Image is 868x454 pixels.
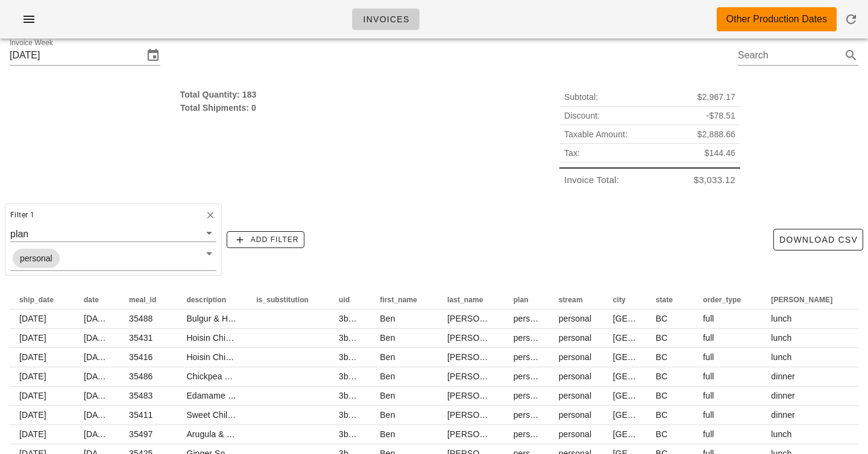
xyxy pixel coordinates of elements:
span: Ben [380,372,395,381]
span: is_substitution [256,296,309,304]
span: -$78.51 [706,109,735,122]
span: date [84,296,99,304]
span: Ben [380,314,395,323]
span: [PERSON_NAME] [771,296,832,304]
span: personal [559,333,592,343]
th: date: Not sorted. Activate to sort ascending. [74,290,119,309]
div: Total Shipments: 0 [10,101,427,114]
span: lunch [771,333,791,343]
span: Download CSV [779,235,858,244]
span: personal [514,429,547,439]
div: Other Production Dates [726,12,827,26]
span: [DATE] [84,391,111,400]
span: full [703,410,714,420]
span: Tax: [564,146,580,160]
th: is_substitution: Not sorted. Activate to sort ascending. [247,290,329,309]
th: description: Not sorted. Activate to sort ascending. [177,290,247,309]
span: [GEOGRAPHIC_DATA] [613,429,702,439]
span: [GEOGRAPHIC_DATA] [613,333,702,343]
span: Arugula & Fig Salad with Candied Pecans [186,429,345,439]
th: city: Not sorted. Activate to sort ascending. [603,290,646,309]
a: Invoices [352,8,420,30]
span: uid [339,296,350,304]
span: Invoice Total: [564,173,619,187]
span: full [703,333,714,343]
label: Invoice Week [10,39,53,48]
span: personal [559,314,592,323]
span: full [703,314,714,323]
span: BC [656,372,668,381]
span: full [703,391,714,400]
span: Ben [380,410,395,420]
span: full [703,372,714,381]
span: ship_date [19,296,54,304]
span: 3bWpm7SagSQ2TTsXWHbL222s4To2 [339,333,485,343]
span: BC [656,410,668,420]
span: state [656,296,673,304]
span: $2,888.66 [697,128,735,141]
span: personal [514,352,547,362]
span: full [703,429,714,439]
span: 35411 [129,410,153,420]
span: [DATE] [84,314,111,323]
span: [DATE] [84,372,111,381]
span: personal [514,333,547,343]
th: stream: Not sorted. Activate to sort ascending. [549,290,603,309]
span: [DATE] [19,314,46,323]
span: [DATE] [19,372,46,381]
span: Hoisin Chicken Salad [186,352,268,362]
span: personal [559,352,592,362]
span: [PERSON_NAME] [447,333,517,343]
span: 3bWpm7SagSQ2TTsXWHbL222s4To2 [339,391,485,400]
span: 35497 [129,429,153,439]
span: dinner [771,391,795,400]
th: ship_date: Not sorted. Activate to sort ascending. [10,290,74,309]
span: 3bWpm7SagSQ2TTsXWHbL222s4To2 [339,429,485,439]
span: [GEOGRAPHIC_DATA] [613,372,702,381]
span: [DATE] [84,429,111,439]
span: personal [514,391,547,400]
span: lunch [771,352,791,362]
span: [PERSON_NAME] [447,314,517,323]
span: 35483 [129,391,153,400]
span: 35431 [129,333,153,343]
div: personal [10,246,216,270]
span: dinner [771,410,795,420]
span: [DATE] [19,410,46,420]
span: Invoices [362,14,409,24]
span: [PERSON_NAME] [447,391,517,400]
button: Download CSV [773,229,863,250]
span: [DATE] [84,352,111,362]
span: lunch [771,314,791,323]
span: [PERSON_NAME] [447,429,517,439]
span: Ben [380,429,395,439]
span: description [186,296,226,304]
span: last_name [447,296,483,304]
span: Filter 1 [10,209,34,221]
span: Discount: [564,109,600,122]
span: meal_id [129,296,156,304]
span: Edamame & Soba Noodle Bowl [186,391,306,400]
span: Sweet Chili Chicken Thighs with Potato Wedges [186,410,369,420]
span: personal [559,391,592,400]
span: [GEOGRAPHIC_DATA] [613,352,702,362]
span: [PERSON_NAME] [447,352,517,362]
span: 3bWpm7SagSQ2TTsXWHbL222s4To2 [339,352,485,362]
span: $2,967.17 [697,90,735,104]
span: $3,033.12 [694,173,735,187]
span: Bulgur & Herbed Chickpea Salad [186,314,312,323]
span: personal [514,372,547,381]
span: [DATE] [84,333,111,343]
span: personal [559,372,592,381]
span: [GEOGRAPHIC_DATA] [613,314,702,323]
th: plan: Not sorted. Activate to sort ascending. [504,290,549,309]
span: Ben [380,333,395,343]
span: Hoisin Chicken Bowl [186,333,265,343]
span: order_type [703,296,741,304]
span: [GEOGRAPHIC_DATA] [613,410,702,420]
span: 35488 [129,314,153,323]
span: 3bWpm7SagSQ2TTsXWHbL222s4To2 [339,372,485,381]
button: Add Filter [227,231,304,248]
span: Chickpea & Sweet Potato Stew [186,372,305,381]
span: [DATE] [84,410,111,420]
